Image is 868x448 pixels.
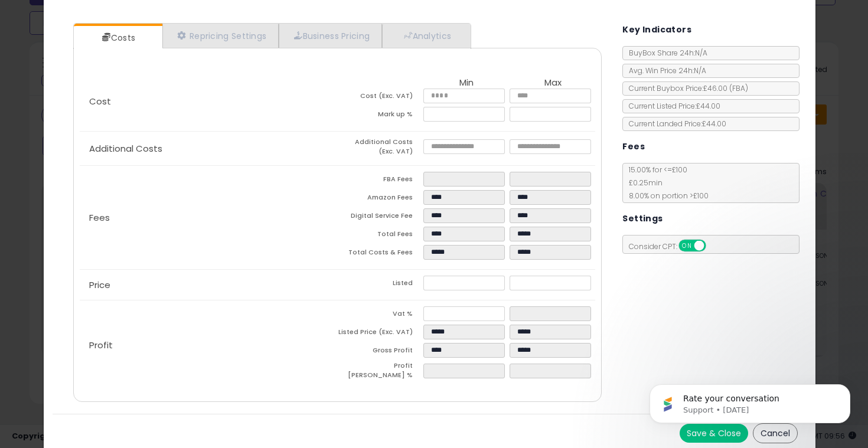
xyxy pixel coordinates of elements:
[80,213,338,223] p: Fees
[423,78,510,89] th: Min
[338,306,424,325] td: Vat %
[623,191,709,201] span: 8.00 % on portion > £100
[338,361,424,383] td: Profit [PERSON_NAME] %
[162,24,279,48] a: Repricing Settings
[338,208,424,227] td: Digital Service Fee
[623,165,709,201] span: 15.00 % for <= £100
[80,341,338,350] p: Profit
[338,227,424,245] td: Total Fees
[623,48,707,58] span: BuyBox Share 24h: N/A
[623,178,663,188] span: £0.25 min
[622,211,663,226] h5: Settings
[622,139,645,154] h5: Fees
[80,144,338,153] p: Additional Costs
[74,26,161,50] a: Costs
[729,83,748,93] span: ( FBA )
[338,172,424,190] td: FBA Fees
[338,276,424,294] td: Listed
[338,138,424,159] td: Additional Costs (Exc. VAT)
[622,22,691,37] h5: Key Indicators
[623,101,720,111] span: Current Listed Price: £44.00
[382,24,469,48] a: Analytics
[80,97,338,106] p: Cost
[80,280,338,290] p: Price
[338,343,424,361] td: Gross Profit
[703,83,748,93] span: £46.00
[623,66,706,76] span: Avg. Win Price 24h: N/A
[338,89,424,107] td: Cost (Exc. VAT)
[623,83,748,93] span: Current Buybox Price:
[338,107,424,125] td: Mark up %
[338,190,424,208] td: Amazon Fees
[338,325,424,343] td: Listed Price (Exc. VAT)
[510,78,596,89] th: Max
[279,24,382,48] a: Business Pricing
[680,241,695,251] span: ON
[623,241,722,251] span: Consider CPT:
[338,245,424,263] td: Total Costs & Fees
[632,359,868,442] iframe: Intercom notifications message
[623,119,726,129] span: Current Landed Price: £44.00
[704,241,723,251] span: OFF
